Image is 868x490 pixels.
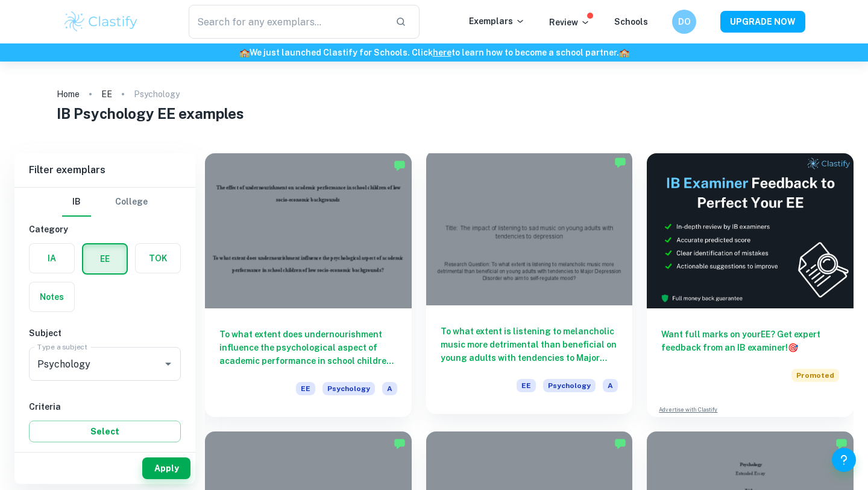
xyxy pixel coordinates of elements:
[57,86,80,103] a: Home
[29,326,181,340] h6: Subject
[614,437,626,450] img: Marked
[29,223,181,236] h6: Category
[835,437,848,450] img: Marked
[832,448,856,472] button: Help and Feedback
[469,14,525,28] p: Exemplars
[433,48,451,57] a: here
[678,15,691,28] h6: DO
[219,328,397,367] h6: To what extent does undernourishment influence the psychological aspect of academic performance i...
[394,159,406,171] img: Marked
[603,379,618,392] span: A
[543,379,596,392] span: Psychology
[14,153,195,187] h6: Filter exemplars
[720,11,805,33] button: UPGRADE NOW
[205,153,412,417] a: To what extent does undernourishment influence the psychological aspect of academic performance i...
[661,328,839,354] h6: Want full marks on your EE ? Get expert feedback from an IB examiner!
[160,355,177,372] button: Open
[322,382,375,395] span: Psychology
[29,400,181,413] h6: Criteria
[29,421,181,442] button: Select
[134,87,180,101] p: Psychology
[394,437,406,450] img: Marked
[296,382,315,395] span: EE
[30,244,74,273] button: IA
[441,325,618,364] h6: To what extent is listening to melancholic music more detrimental than beneficial on young adults...
[614,156,626,168] img: Marked
[57,103,812,124] h1: IB Psychology EE examples
[37,342,87,352] label: Type a subject
[101,86,112,103] a: EE
[189,5,386,39] input: Search for any exemplars...
[62,188,91,217] button: IB
[517,379,536,392] span: EE
[239,48,250,57] span: 🏫
[659,406,717,414] a: Advertise with Clastify
[791,369,839,382] span: Promoted
[62,188,148,217] div: Filter type choice
[115,188,148,217] button: College
[30,282,74,311] button: Notes
[549,16,590,29] p: Review
[614,17,648,27] a: Schools
[426,153,633,417] a: To what extent is listening to melancholic music more detrimental than beneficial on young adults...
[83,244,127,273] button: EE
[647,153,854,308] img: Thumbnail
[647,153,854,417] a: Want full marks on yourEE? Get expert feedback from an IB examiner!PromotedAdvertise with Clastify
[63,10,139,34] img: Clastify logo
[382,382,397,395] span: A
[136,244,180,273] button: TOK
[619,48,629,57] span: 🏫
[788,343,798,352] span: 🎯
[672,10,696,34] button: DO
[142,457,190,479] button: Apply
[2,46,866,59] h6: We just launched Clastify for Schools. Click to learn how to become a school partner.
